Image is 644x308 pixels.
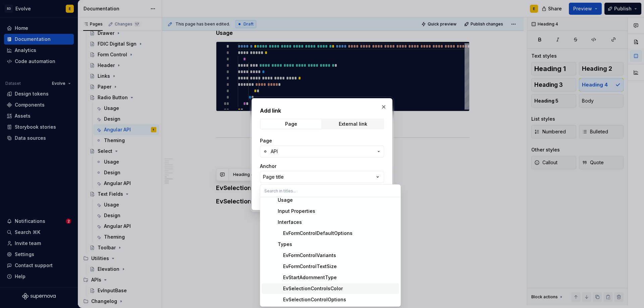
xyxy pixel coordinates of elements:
div: Usage [272,197,293,203]
div: EvSelectionControlsColor [272,285,343,292]
input: Search in titles... [260,185,400,197]
div: EvFormControlTextSize [272,263,337,270]
div: EvFormControlVariants [272,252,336,259]
div: Types [272,241,292,248]
div: Interfaces [272,219,302,226]
div: Input Properties [272,208,315,214]
div: EvStartAdornmentType [272,274,337,281]
div: Search in titles... [260,197,400,306]
div: EvFormControlDefaultOptions [272,230,353,237]
div: EvSelectionControlOptions [272,296,346,303]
